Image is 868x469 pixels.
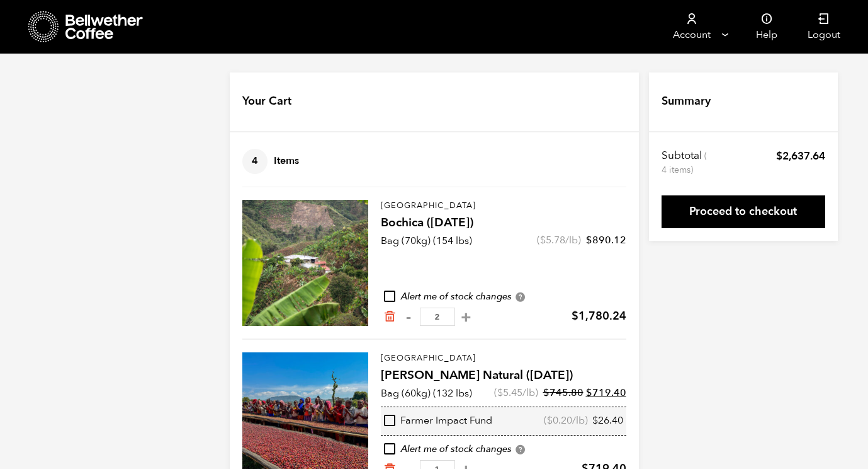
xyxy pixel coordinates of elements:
[401,311,417,323] button: -
[383,310,396,323] a: Remove from cart
[543,386,583,400] bdi: 745.80
[381,290,626,304] div: Alert me of stock changes
[662,93,711,110] h4: Summary
[586,233,626,247] bdi: 890.12
[547,414,553,427] span: $
[497,386,503,400] span: $
[381,200,626,212] p: [GEOGRAPHIC_DATA]
[572,308,626,324] bdi: 1,780.24
[458,311,474,323] button: +
[420,308,455,326] input: Qty
[592,414,623,427] bdi: 26.40
[662,195,825,228] a: Proceed to checkout
[547,414,572,427] bdi: 0.20
[381,367,626,385] h4: [PERSON_NAME] Natural ([DATE])
[381,214,626,232] h4: Bochica ([DATE])
[586,233,592,247] span: $
[242,149,299,174] h4: Items
[494,386,538,400] span: ( /lb)
[586,386,592,400] span: $
[592,414,598,427] span: $
[543,386,550,400] span: $
[242,149,268,174] span: 4
[242,93,291,110] h4: Your Cart
[381,386,472,401] p: Bag (60kg) (132 lbs)
[381,443,626,456] div: Alert me of stock changes
[572,308,578,324] span: $
[544,414,588,428] span: ( /lb)
[776,149,825,163] bdi: 2,637.64
[381,352,626,365] p: [GEOGRAPHIC_DATA]
[497,386,522,400] bdi: 5.45
[381,233,472,248] p: Bag (70kg) (154 lbs)
[384,414,492,428] div: Farmer Impact Fund
[540,233,565,247] bdi: 5.78
[586,386,626,400] bdi: 719.40
[776,149,782,163] span: $
[537,233,581,247] span: ( /lb)
[540,233,546,247] span: $
[662,149,709,177] th: Subtotal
